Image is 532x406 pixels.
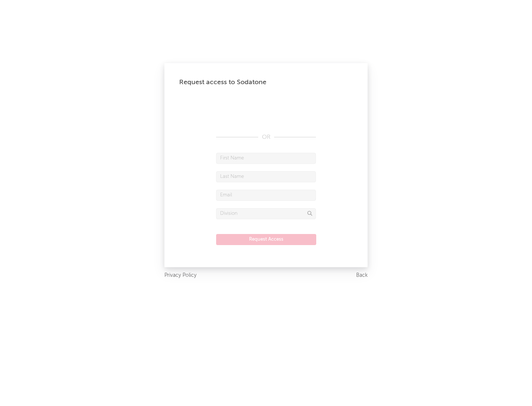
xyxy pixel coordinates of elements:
input: Last Name [216,171,316,182]
input: Division [216,208,316,219]
div: Request access to Sodatone [179,78,353,87]
input: First Name [216,153,316,164]
a: Privacy Policy [164,271,197,280]
button: Request Access [216,234,316,245]
a: Back [356,271,368,280]
div: OR [216,133,316,142]
input: Email [216,190,316,201]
